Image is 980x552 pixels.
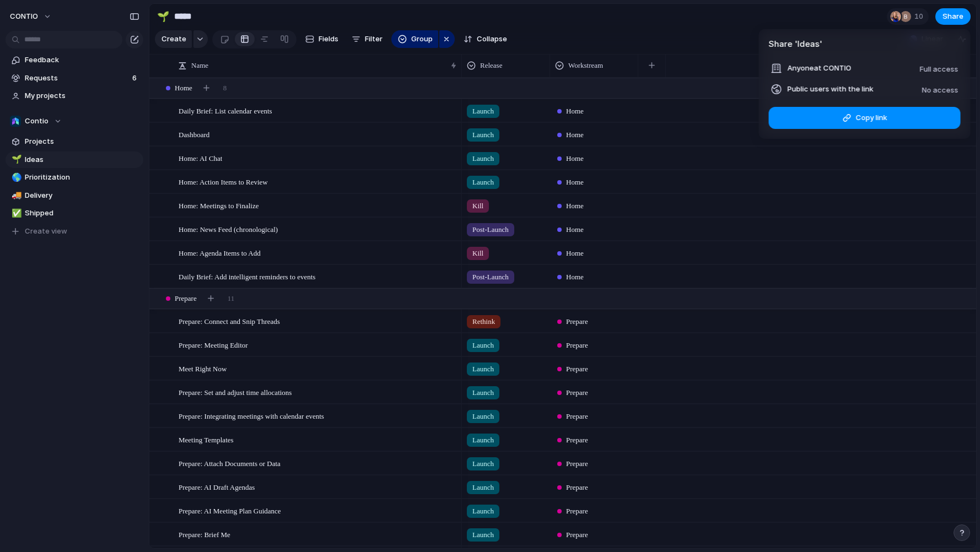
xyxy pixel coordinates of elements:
[855,112,887,123] span: Copy link
[769,38,961,51] h4: Share ' Ideas '
[769,107,961,129] button: Copy link
[920,64,959,73] span: Full access
[788,84,874,95] span: Public users with the link
[788,63,852,74] span: Anyone at CONTIO
[922,85,959,94] span: No access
